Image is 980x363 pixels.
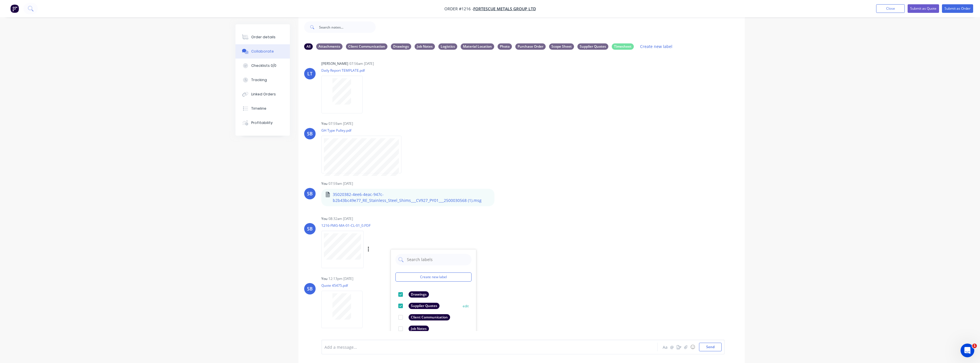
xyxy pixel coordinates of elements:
p: Quote 45475.pdf [321,283,368,288]
div: 12:13pm [DATE] [328,276,353,281]
div: Tracking [251,77,267,83]
div: Drawings [391,43,411,50]
p: 35020382-4ee6-4eac-947c-b2b43bc49e77_RE_Stainless_Steel_Shims___CV927_PY01___2500030568 (1).msg [333,192,490,203]
input: Search labels [406,254,469,265]
div: Client Communication [409,314,450,320]
div: SB [307,190,313,197]
button: Checklists 0/0 [235,59,290,73]
div: 07:56am [DATE] [349,61,374,66]
div: LT [307,70,312,77]
button: Create new label [637,43,676,50]
div: Client Communication [346,43,387,50]
button: Submit as Quote [908,4,939,13]
div: [PERSON_NAME] [321,61,348,66]
a: FORTESCUE METALS GROUP LTD [473,6,536,11]
div: SB [307,130,313,137]
div: SB [307,285,313,292]
div: Supplier Quotes [577,43,608,50]
p: GH Type Pulley.pdf [321,128,407,133]
img: Factory [10,4,19,13]
p: 1216-FMG-MA-01-CL-01_0.PDF [321,223,427,228]
div: 07:59am [DATE] [328,181,353,186]
button: Timeline [235,101,290,116]
button: Create new label [395,272,472,282]
button: Linked Orders [235,87,290,101]
button: Close [876,4,905,13]
div: Checklists 0/0 [251,63,276,68]
div: 07:59am [DATE] [328,121,353,126]
div: 08:32am [DATE] [328,216,353,221]
button: Collaborate [235,44,290,59]
div: Timeline [251,106,266,111]
div: Linked Orders [251,92,276,97]
div: Job Notes [415,43,435,50]
button: Send [699,343,722,351]
div: Profitability [251,120,273,125]
button: Order details [235,30,290,44]
div: All [304,43,313,50]
div: Photo [498,43,512,50]
div: You [321,181,327,186]
button: Tracking [235,73,290,87]
div: You [321,121,327,126]
button: Aa [662,344,669,350]
span: 1 [972,344,977,348]
div: Order details [251,35,276,40]
div: Purchase Order [515,43,546,50]
div: Job Notes [409,326,429,332]
input: Search notes... [319,21,376,33]
div: You [321,276,327,281]
div: Drawings [409,291,429,298]
span: Order #1216 - [444,6,473,11]
iframe: Intercom live chat [961,344,974,357]
div: Attachments [316,43,342,50]
div: Material Location [461,43,494,50]
div: Collaborate [251,49,274,54]
button: Profitability [235,116,290,130]
div: Logistics [438,43,457,50]
p: Daily Report TEMPLATE.pdf [321,68,368,73]
div: You [321,216,327,221]
div: Timesheet [612,43,634,50]
div: Scope Sheet [549,43,574,50]
button: ☺ [689,344,696,350]
button: Submit as Order [942,4,973,13]
div: Supplier Quotes [409,303,439,309]
div: SB [307,225,313,232]
button: @ [669,344,676,350]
